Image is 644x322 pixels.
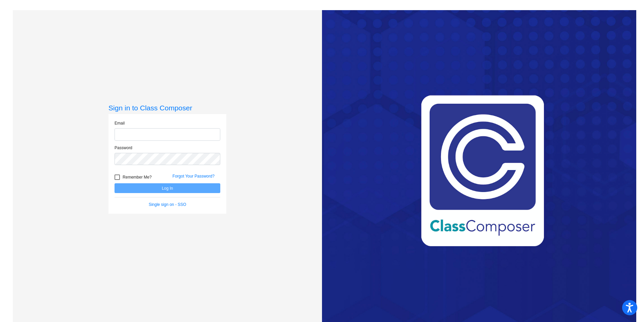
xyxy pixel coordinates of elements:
h3: Sign in to Class Composer [108,104,226,112]
span: Remember Me? [123,173,152,181]
label: Password [115,145,132,151]
label: Email [115,120,125,126]
button: Log In [115,183,220,193]
a: Single sign on - SSO [149,202,186,207]
a: Forgot Your Password? [172,174,215,179]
